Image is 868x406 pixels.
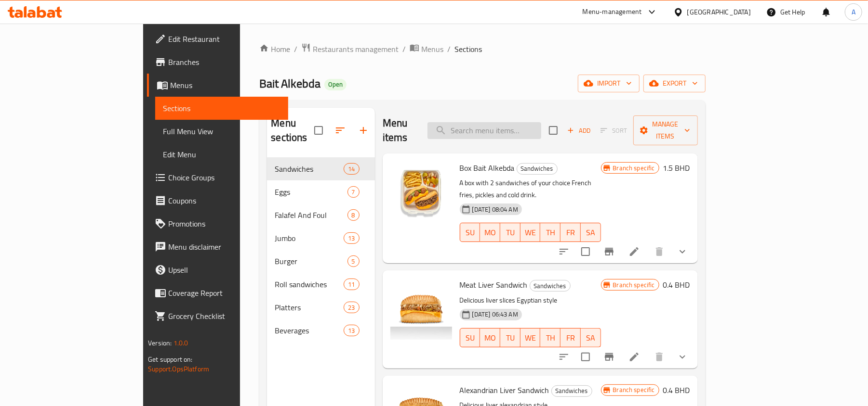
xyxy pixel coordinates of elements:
[468,205,522,214] span: [DATE] 08:04 AM
[147,189,288,212] a: Coupons
[348,188,359,197] span: 7
[447,43,451,55] li: /
[155,97,288,120] a: Sections
[677,246,688,257] svg: Show Choices
[504,331,517,345] span: TU
[544,226,557,240] span: TH
[168,218,280,229] span: Promotions
[671,240,694,263] button: show more
[578,75,640,92] button: import
[147,27,288,51] a: Edit Restaurant
[852,7,855,17] span: A
[155,120,288,143] a: Full Menu View
[168,172,280,183] span: Choice Groups
[575,347,596,367] span: Select to update
[147,212,288,235] a: Promotions
[348,257,359,266] span: 5
[147,51,288,74] a: Branches
[267,250,374,273] div: Burger5
[521,328,541,347] button: WE
[275,279,344,290] span: Roll sandwiches
[275,186,347,198] div: Eggs
[480,328,500,347] button: MO
[163,102,280,114] span: Sections
[500,328,521,347] button: TU
[267,203,374,227] div: Falafel And Foul8
[344,302,359,313] div: items
[308,120,329,140] span: Select all sections
[500,223,521,242] button: TU
[454,43,482,55] span: Sections
[585,331,597,345] span: SA
[267,153,374,346] nav: Menu sections
[552,345,575,368] button: sort-choices
[663,383,690,397] h6: 0.4 BHD
[468,310,522,319] span: [DATE] 06:43 AM
[275,302,344,313] span: Platters
[390,278,452,340] img: Meat Liver Sandwich
[352,119,375,142] button: Add section
[464,226,477,240] span: SU
[651,77,698,89] span: export
[628,246,640,257] a: Edit menu item
[551,385,592,397] div: Sandwiches
[687,7,751,17] div: [GEOGRAPHIC_DATA]
[544,331,557,345] span: TH
[147,235,288,258] a: Menu disclaimer
[168,33,280,45] span: Edit Restaurant
[561,223,581,242] button: FR
[633,115,698,145] button: Manage items
[344,303,359,312] span: 23
[259,43,705,55] nav: breadcrumb
[163,149,280,160] span: Edit Menu
[581,328,601,347] button: SA
[313,43,399,55] span: Restaurants management
[480,223,500,242] button: MO
[275,255,347,267] span: Burger
[530,280,571,292] div: Sandwiches
[267,227,374,250] div: Jumbo13
[543,120,563,140] span: Select section
[168,310,280,322] span: Grocery Checklist
[267,296,374,319] div: Platters23
[663,278,690,292] h6: 0.4 BHD
[643,75,706,92] button: export
[566,125,592,136] span: Add
[344,165,359,174] span: 14
[609,164,659,173] span: Branch specific
[170,79,280,91] span: Menus
[344,279,359,290] div: items
[344,234,359,243] span: 13
[586,77,632,89] span: import
[275,325,344,336] span: Beverages
[275,209,347,221] span: Falafel And Foul
[147,74,288,97] a: Menus
[329,119,352,142] span: Sort sections
[641,118,690,142] span: Manage items
[421,43,443,55] span: Menus
[147,166,288,189] a: Choice Groups
[348,211,359,220] span: 8
[147,281,288,304] a: Coverage Report
[609,280,659,290] span: Branch specific
[275,232,344,244] div: Jumbo
[598,345,621,368] button: Branch-specific-item
[517,163,557,174] span: Sandwiches
[521,223,541,242] button: WE
[464,331,477,345] span: SU
[347,255,360,267] div: items
[259,73,320,94] span: Bait Alkebda
[540,328,561,347] button: TH
[344,232,359,244] div: items
[561,328,581,347] button: FR
[585,226,597,240] span: SA
[174,337,188,349] span: 1.0.0
[168,287,280,299] span: Coverage Report
[540,223,561,242] button: TH
[552,385,592,396] span: Sandwiches
[163,126,280,137] span: Full Menu View
[460,294,601,306] p: Delicious liver slices Egyptian style
[344,163,359,175] div: items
